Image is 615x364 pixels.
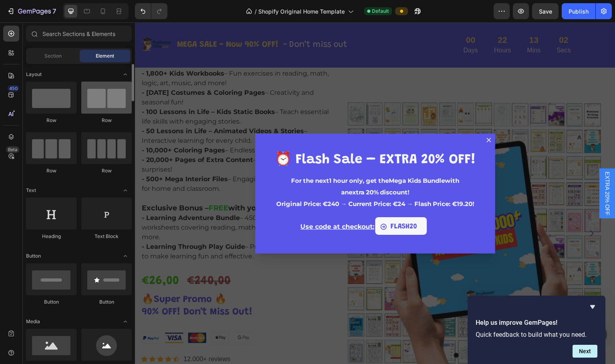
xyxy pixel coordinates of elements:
div: Text Block [81,233,132,240]
div: Dialog content [120,111,360,231]
button: Publish [562,3,595,19]
span: Toggle open [119,315,132,328]
span: For the next , get the with [156,154,324,162]
p: ⁠⁠⁠⁠⁠⁠⁠ [134,125,347,150]
input: Search Sections & Elements [26,26,132,42]
div: Help us improve GemPages! [476,302,597,358]
span: Section [44,52,62,60]
div: Beta [6,146,19,153]
span: Default [372,8,389,15]
span: Toggle open [119,250,132,262]
p: Use code at checkout: [134,199,239,210]
span: Media [26,318,40,325]
div: Row [26,167,76,174]
div: Row [81,167,132,174]
span: an ! [206,166,275,174]
span: ⏰ Flash Sale – EXTRA 20% OFF! [140,131,341,144]
div: Publish [569,7,589,16]
span: Layout [26,71,42,78]
div: 450 [8,85,19,92]
div: Rich Text Editor. Editing area: main [133,152,348,188]
span: Toggle open [119,184,132,197]
div: Button [26,298,76,306]
p: Quick feedback to build what you need. [476,331,597,338]
span: Original Price: €240 → Current Price: €24 → Flash Price: €19.20! [141,178,339,185]
span: Element [96,52,114,60]
button: Save [532,3,559,19]
span: Button [26,252,41,260]
p: 7 [52,6,56,16]
p: FLASH20 [255,198,282,211]
span: EXTRA 20% OFF [468,149,476,193]
h2: Rich Text Editor. Editing area: main [133,124,348,151]
iframe: Design area [135,22,615,364]
div: Heading [26,233,76,240]
strong: Mega Kids Bundle [254,154,310,162]
button: 7 [3,3,60,19]
div: Row [81,117,132,124]
strong: 1 hour only [194,154,228,162]
span: Text [26,187,36,194]
div: Dialog body [120,111,360,231]
span: / [255,7,257,16]
span: Save [539,8,552,15]
span: Shopify Original Home Template [258,7,345,16]
button: Next question [573,345,597,358]
span: Toggle open [119,68,132,81]
h2: Help us improve GemPages! [476,318,597,328]
strong: extra 20% discount [214,166,273,174]
div: Button [81,298,132,306]
div: Row [26,117,76,124]
button: Hide survey [588,302,597,312]
button: <p>FLASH20</p> [240,195,292,212]
div: Rich Text Editor. Editing area: main [133,198,240,211]
div: Undo/Redo [135,3,167,19]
